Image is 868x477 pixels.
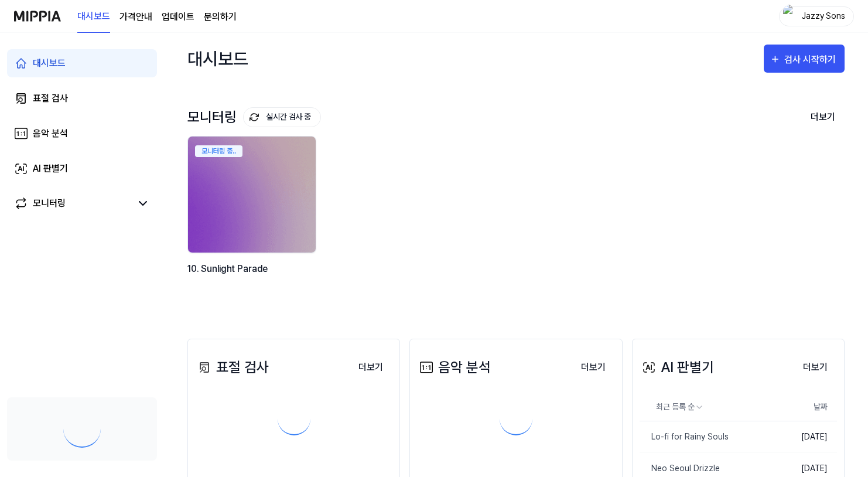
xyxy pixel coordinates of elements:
a: Lo-fi for Rainy Souls [640,421,769,452]
a: 더보기 [349,355,392,379]
div: 모니터링 [33,196,66,210]
td: [DATE] [769,421,837,453]
img: backgroundIamge [188,137,316,253]
a: 더보기 [794,355,837,379]
div: 표절 검사 [33,91,68,105]
a: 모니터링 [14,196,131,210]
div: AI 판별기 [33,162,68,176]
a: 음악 분석 [7,120,157,148]
div: Lo-fi for Rainy Souls [640,431,729,443]
button: 가격안내 [119,10,152,24]
button: 더보기 [794,356,837,379]
a: 대시보드 [7,49,157,77]
button: profileJazzy Sons [779,6,854,26]
button: 검사 시작하기 [764,45,845,73]
div: AI 판별기 [640,357,714,378]
div: 음악 분석 [33,127,68,141]
a: 대시보드 [77,1,110,33]
div: 검사 시작하기 [784,52,839,67]
div: 모니터링 [187,107,321,127]
div: 음악 분석 [417,357,491,378]
div: 대시보드 [33,56,66,70]
button: 더보기 [572,356,615,379]
div: 모니터링 중.. [195,145,242,157]
a: 더보기 [572,355,615,379]
button: 더보기 [349,356,392,379]
div: Neo Seoul Drizzle [640,462,720,475]
img: monitoring Icon [250,113,259,122]
a: 모니터링 중..backgroundIamge10. Sunlight Parade [187,136,319,304]
a: 표절 검사 [7,84,157,113]
a: 업데이트 [162,10,194,24]
div: Jazzy Sons [801,9,846,22]
div: 대시보드 [187,45,248,73]
a: 문의하기 [204,10,237,24]
div: 10. Sunlight Parade [187,261,319,291]
th: 날짜 [769,393,837,421]
img: profile [783,5,797,28]
button: 더보기 [801,105,845,130]
a: AI 판별기 [7,155,157,183]
button: 실시간 검사 중 [243,107,321,127]
div: 표절 검사 [195,357,269,378]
